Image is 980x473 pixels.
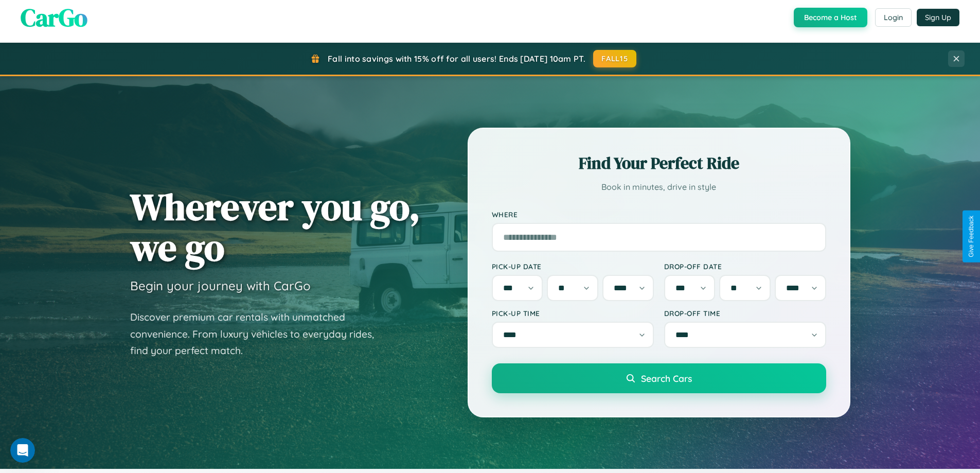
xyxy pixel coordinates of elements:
span: Search Cars [641,373,692,384]
h2: Find Your Perfect Ride [492,152,826,174]
h3: Begin your journey with CarGo [130,278,311,293]
button: FALL15 [593,50,636,67]
label: Pick-up Date [492,262,654,271]
label: Drop-off Time [664,309,826,318]
iframe: Intercom live chat [10,438,35,463]
p: Book in minutes, drive in style [492,180,826,195]
p: Discover premium car rentals with unmatched convenience. From luxury vehicles to everyday rides, ... [130,309,387,359]
h1: Wherever you go, we go [130,186,420,268]
button: Sign Up [917,9,959,26]
span: CarGo [21,1,87,34]
label: Pick-up Time [492,309,654,318]
button: Become a Host [794,8,867,27]
button: Search Cars [492,363,826,393]
div: Give Feedback [968,216,975,257]
button: Login [875,8,912,27]
span: Fall into savings with 15% off for all users! Ends [DATE] 10am PT. [328,54,585,64]
label: Drop-off Date [664,262,826,271]
label: Where [492,210,826,219]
